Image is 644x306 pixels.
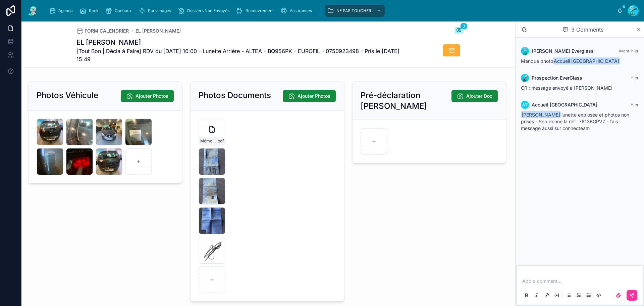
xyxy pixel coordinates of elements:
span: Ajouter Photos [298,93,330,99]
span: Accueil [GEOGRAPHIC_DATA] [553,57,620,64]
span: Parrainages [148,8,171,13]
span: Dossiers Non Envoyés [187,8,229,13]
a: Recouvrement [234,5,278,17]
span: Manque photo [521,58,621,64]
span: Accueil [GEOGRAPHIC_DATA] [532,101,597,108]
button: 3 [455,27,463,35]
span: lunette explosée et photos non prises - Seb donne la réf : 7612BGPVZ - fais message aussi sur con... [521,112,629,131]
button: Ajouter Photos [121,90,174,102]
a: FORM CALENDRIER [76,28,129,34]
span: CR : message envoyé à [PERSON_NAME] [521,85,612,91]
span: Mémo-véhicule-assuré-(27) [200,138,217,144]
span: Agenda [58,8,73,13]
span: Ajouter Doc [466,93,492,99]
a: EL [PERSON_NAME] [136,28,181,34]
span: Cadeaux [115,8,132,13]
a: Rack [77,5,103,17]
a: Agenda [47,5,77,17]
h1: EL [PERSON_NAME] [76,38,413,47]
span: Prospection EverGlass [532,75,582,81]
span: .pdf [217,138,224,144]
a: Cadeaux [103,5,137,17]
a: Parrainages [137,5,176,17]
span: Recouvrement [246,8,274,13]
h2: Photos Véhicule [37,90,98,101]
button: Ajouter Doc [451,90,498,102]
span: Avant-hier [619,48,639,53]
a: NE PAS TOUCHER [325,5,385,17]
span: 3 Comments [571,26,603,34]
span: [PERSON_NAME] Everglass [532,48,594,54]
span: Hier [631,102,639,107]
span: [Tout Bon | Décla à Faire] RDV du [DATE] 10:00 - Lunette Arrière - ALTEA - BQ956PK - EUROFIL - 07... [76,47,413,63]
span: AT [522,102,528,107]
button: Ajouter Photos [283,90,336,102]
span: NE PAS TOUCHER [336,8,371,13]
a: Dossiers Non Envoyés [176,5,234,17]
div: scrollable content [44,3,617,18]
span: Assurances [290,8,312,13]
img: App logo [27,5,39,16]
span: [PERSON_NAME] [521,111,561,118]
h2: Photos Documents [199,90,271,101]
span: Ajouter Photos [136,93,168,99]
span: FORM CALENDRIER [85,28,129,34]
span: 3 [460,23,467,30]
h2: Pré-déclaration [PERSON_NAME] [361,90,451,112]
span: Hier [631,75,639,80]
a: Assurances [278,5,317,17]
span: Rack [89,8,99,13]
